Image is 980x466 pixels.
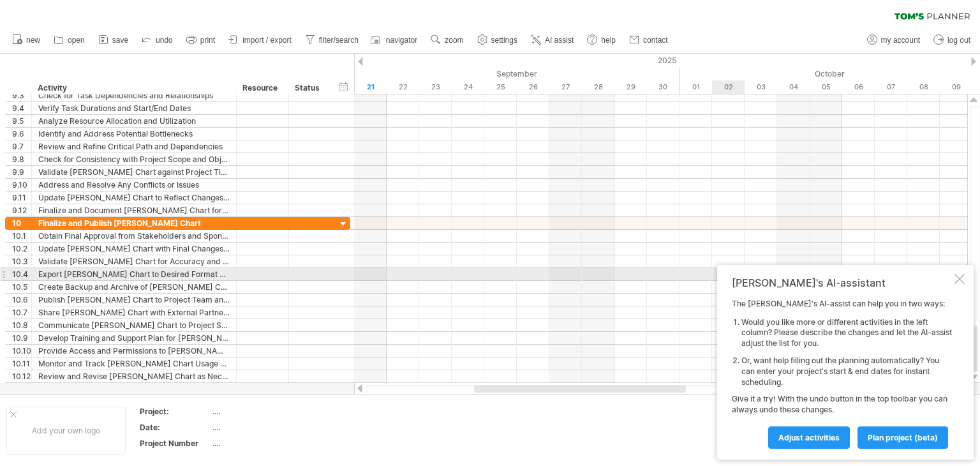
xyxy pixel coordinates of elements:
div: Publish [PERSON_NAME] Chart to Project Team and Stakeholders [38,294,230,306]
div: Sunday, 21 September 2025 [354,80,387,94]
div: 9.4 [12,102,31,114]
div: 10.3 [12,255,31,267]
a: zoom [427,32,467,49]
div: Thursday, 25 September 2025 [484,80,517,94]
div: Identify and Address Potential Bottlenecks [38,128,230,140]
div: 10.4 [12,268,31,280]
div: 10.10 [12,345,31,357]
div: Analyze Resource Allocation and Utilization [38,115,230,127]
div: Saturday, 27 September 2025 [549,80,582,94]
div: 10.12 [12,370,31,382]
div: Activity [38,82,229,94]
div: 10.2 [12,243,31,255]
div: Tuesday, 30 September 2025 [647,80,679,94]
a: navigator [369,32,421,49]
div: Obtain Final Approval from Stakeholders and Sponsors [38,230,230,242]
div: 9.8 [12,153,31,165]
span: filter/search [319,36,359,45]
div: Tuesday, 23 September 2025 [419,80,452,94]
div: Communicate [PERSON_NAME] Chart to Project Sponsors and Executives [38,319,230,331]
span: open [68,36,85,45]
a: AI assist [528,32,577,49]
a: print [183,32,219,49]
span: undo [156,36,173,45]
div: Resource [242,82,281,94]
span: print [200,36,215,45]
div: .... [212,438,320,449]
div: Wednesday, 24 September 2025 [452,80,484,94]
div: 9.7 [12,140,31,153]
div: Review and Revise [PERSON_NAME] Chart as Necessary for Project Success [38,370,230,382]
a: open [50,32,89,49]
span: my account [881,36,920,45]
div: Share [PERSON_NAME] Chart with External Partners and Vendors [38,306,230,319]
div: Export [PERSON_NAME] Chart to Desired Format and File Type [38,268,230,280]
span: plan project (beta) [868,433,938,442]
div: 10.11 [12,357,31,370]
div: Thursday, 2 October 2025 [712,80,745,94]
div: Develop Training and Support Plan for [PERSON_NAME] Chart Users [38,332,230,344]
a: undo [138,32,177,49]
div: 9.10 [12,179,31,191]
span: Adjust activities [778,433,840,442]
span: settings [491,36,517,45]
div: 10.1 [12,230,31,242]
div: 9.3 [12,89,31,101]
span: save [112,36,128,45]
div: Sunday, 5 October 2025 [810,80,842,94]
div: Update [PERSON_NAME] Chart to Reflect Changes and Refinements [38,192,230,204]
div: 9.6 [12,128,31,140]
div: 10.9 [12,332,31,344]
div: 10.7 [12,306,31,319]
div: Review and Refine Critical Path and Dependencies [38,140,230,153]
a: help [584,32,620,49]
a: import / export [225,32,295,49]
div: Address and Resolve Any Conflicts or Issues [38,179,230,191]
div: .... [212,406,320,417]
span: navigator [386,36,417,45]
div: 10.8 [12,319,31,331]
div: The [PERSON_NAME]'s AI-assist can help you in two ways: Give it a try! With the undo button in th... [732,299,952,448]
span: log out [947,36,970,45]
a: settings [474,32,521,49]
a: filter/search [302,32,362,49]
div: Date: [140,422,210,433]
div: Check for Consistency with Project Scope and Objectives [38,153,230,165]
div: Finalize and Publish [PERSON_NAME] Chart [38,217,230,229]
div: 10.6 [12,294,31,306]
span: zoom [445,36,463,45]
div: Project Number [140,438,210,449]
div: 10.5 [12,281,31,293]
div: Tuesday, 7 October 2025 [875,80,907,94]
span: new [26,36,40,45]
div: Sunday, 28 September 2025 [582,80,614,94]
div: Friday, 26 September 2025 [517,80,549,94]
a: my account [864,32,924,49]
div: Check for Task Dependencies and Relationships [38,89,230,101]
span: help [601,36,616,45]
div: Monitor and Track [PERSON_NAME] Chart Usage and Feedback [38,357,230,370]
div: Update [PERSON_NAME] Chart with Final Changes and Revisions [38,243,230,255]
div: Finalize and Document [PERSON_NAME] Chart for Project Use [38,204,230,216]
div: Monday, 6 October 2025 [842,80,875,94]
div: 10 [12,217,31,229]
div: Create Backup and Archive of [PERSON_NAME] Chart Files [38,281,230,293]
a: contact [626,32,672,49]
li: Or, want help filling out the planning automatically? You can enter your project's start & end da... [741,356,952,387]
a: new [9,32,44,49]
div: Saturday, 4 October 2025 [777,80,810,94]
div: 9.12 [12,204,31,216]
span: AI assist [545,36,574,45]
div: 9.5 [12,115,31,127]
div: Monday, 22 September 2025 [387,80,419,94]
a: plan project (beta) [857,426,948,449]
div: 9.9 [12,166,31,178]
span: contact [643,36,668,45]
div: Verify Task Durations and Start/End Dates [38,102,230,114]
div: Provide Access and Permissions to [PERSON_NAME] Chart Users [38,345,230,357]
div: .... [212,422,320,433]
div: Monday, 29 September 2025 [614,80,647,94]
div: Friday, 3 October 2025 [745,80,777,94]
div: Validate [PERSON_NAME] Chart for Accuracy and Completeness [38,255,230,267]
a: log out [930,32,974,49]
